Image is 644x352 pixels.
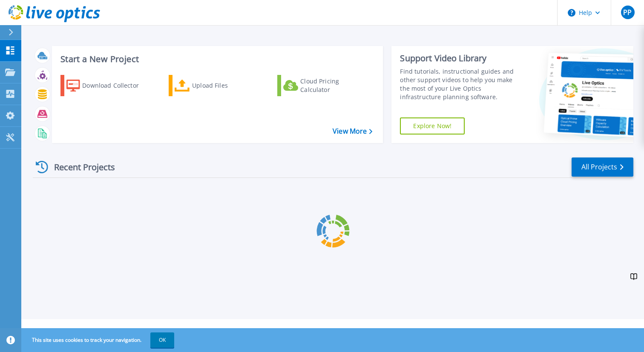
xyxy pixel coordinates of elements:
[169,75,264,96] a: Upload Files
[192,77,260,94] div: Upload Files
[60,75,155,96] a: Download Collector
[572,157,633,177] a: All Projects
[300,77,368,94] div: Cloud Pricing Calculator
[400,117,465,135] a: Explore Now!
[23,332,174,348] span: This site uses cookies to track your navigation.
[333,127,372,135] a: View More
[60,54,372,64] h3: Start a New Project
[33,157,126,177] div: Recent Projects
[623,9,632,16] span: PP
[400,53,521,64] div: Support Video Library
[82,77,150,94] div: Download Collector
[150,332,174,348] button: OK
[277,75,372,96] a: Cloud Pricing Calculator
[400,67,521,101] div: Find tutorials, instructional guides and other support videos to help you make the most of your L...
